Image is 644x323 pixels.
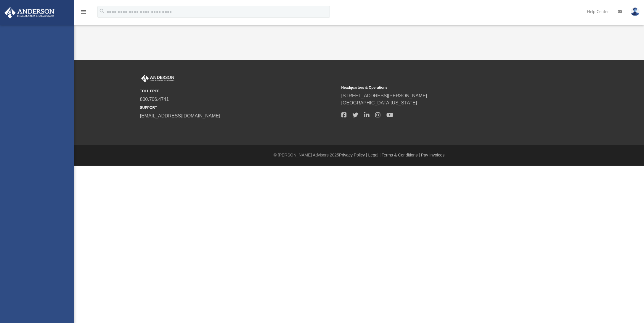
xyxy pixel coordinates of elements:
[99,8,105,14] i: search
[140,113,220,118] a: [EMAIL_ADDRESS][DOMAIN_NAME]
[80,11,87,15] a: menu
[74,152,644,158] div: © [PERSON_NAME] Advisors 2025
[339,153,367,157] a: Privacy Policy |
[140,97,169,102] a: 800.706.4741
[368,153,381,157] a: Legal |
[382,153,420,157] a: Terms & Conditions |
[80,8,87,15] i: menu
[631,7,640,16] img: User Pic
[341,93,427,98] a: [STREET_ADDRESS][PERSON_NAME]
[3,7,56,19] img: Anderson Advisors Platinum Portal
[140,75,176,82] img: Anderson Advisors Platinum Portal
[341,85,539,90] small: Headquarters & Operations
[140,105,337,110] small: SUPPORT
[421,153,444,157] a: Pay Invoices
[140,88,337,94] small: TOLL FREE
[341,100,417,105] a: [GEOGRAPHIC_DATA][US_STATE]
